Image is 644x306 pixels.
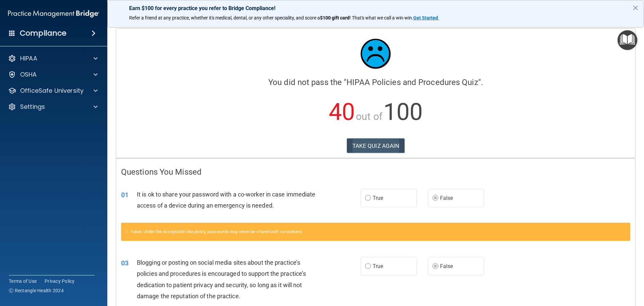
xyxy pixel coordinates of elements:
img: sad_face.ecc698e2.jpg [356,34,396,74]
strong: $100 gift card [320,15,350,20]
img: PMB logo [8,7,99,20]
input: True [365,264,371,269]
a: Get Started [413,15,439,20]
a: OfficeSafe University [8,87,98,95]
span: 01 [121,191,128,199]
button: Close [632,2,639,13]
span: 40 [329,98,355,126]
p: HIPAA [20,54,37,62]
strong: Get Started [413,15,438,20]
span: Blogging or posting on social media sites about the practice’s policies and procedures is encoura... [137,259,306,300]
span: HIPAA Policies and Procedures Quiz [346,78,478,87]
span: False [440,195,453,201]
span: out of [356,111,382,122]
span: False. Under the Acceptable Use policy, passwords may never be shared with co-workers. [131,229,303,234]
p: OfficeSafe University [20,87,84,95]
h4: Compliance [20,29,66,38]
button: Open Resource Center [618,30,637,50]
a: Settings [8,103,98,111]
p: OSHA [20,71,37,79]
input: False [432,264,438,269]
a: OSHA [8,71,98,79]
span: Refer a friend at any practice, whether it's medical, dental, or any other speciality, and score a [129,15,320,20]
span: True [373,195,383,201]
span: ! That's what we call a win-win. [350,15,413,20]
a: Terms of Use [9,278,37,285]
input: False [432,196,438,201]
iframe: Drift Widget Chat Controller [610,260,636,285]
span: False [440,263,453,269]
button: TAKE QUIZ AGAIN [347,138,405,153]
h4: You did not pass the " ". [121,78,630,87]
span: 03 [121,259,128,267]
span: Ⓒ Rectangle Health 2024 [9,287,64,294]
p: Settings [20,103,45,111]
span: It is ok to share your password with a co-worker in case immediate access of a device during an e... [137,191,316,209]
input: True [365,196,371,201]
span: True [373,263,383,269]
a: HIPAA [8,54,98,62]
span: 100 [383,98,423,126]
h4: Questions You Missed [121,168,630,176]
p: Earn $100 for every practice you refer to Bridge Compliance! [129,5,622,11]
a: Privacy Policy [45,278,75,285]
